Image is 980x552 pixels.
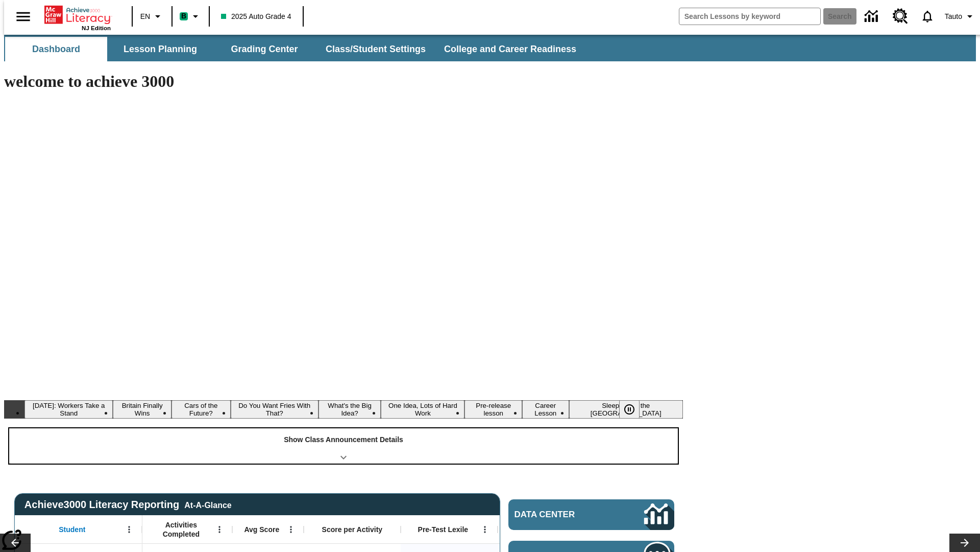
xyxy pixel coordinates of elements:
button: Lesson Planning [109,37,211,61]
button: College and Career Readiness [436,37,584,61]
div: Show Class Announcement Details [9,428,678,464]
button: Open Menu [283,522,299,537]
button: Grading Center [213,37,315,61]
span: B [181,10,186,22]
button: Slide 9 Sleepless in the Animal Kingdom [569,400,683,419]
div: At-A-Glance [184,499,231,510]
a: Data Center [859,3,887,31]
span: Student [59,525,85,534]
a: Resource Center, Will open in new tab [887,3,914,30]
button: Class/Student Settings [317,37,434,61]
span: 2025 Auto Grade 4 [221,11,291,22]
div: Pause [619,400,650,419]
a: Data Center [508,499,674,530]
p: Show Class Announcement Details [284,434,403,445]
button: Pause [619,400,640,419]
button: Open Menu [212,522,227,537]
button: Slide 8 Career Lesson [522,400,569,419]
button: Profile/Settings [941,7,980,26]
span: Score per Activity [322,525,383,534]
span: Tauto [945,11,962,22]
input: search field [679,8,820,25]
div: SubNavbar [4,37,585,61]
span: Achieve3000 Literacy Reporting [24,499,232,511]
button: Slide 2 Britain Finally Wins [113,400,171,419]
div: SubNavbar [4,35,976,61]
a: Notifications [914,3,941,30]
button: Slide 1 Labor Day: Workers Take a Stand [24,400,113,419]
button: Slide 6 One Idea, Lots of Hard Work [381,400,464,419]
button: Lesson carousel, Next [949,534,980,552]
span: Pre-Test Lexile [418,525,469,534]
button: Open Menu [477,522,493,537]
span: Data Center [514,510,610,520]
button: Dashboard [5,37,107,61]
span: Avg Score [244,525,279,534]
button: Boost Class color is mint green. Change class color [176,7,206,26]
button: Open side menu [8,2,38,32]
a: Home [44,5,111,25]
button: Slide 3 Cars of the Future? [171,400,231,419]
button: Open Menu [121,522,137,537]
h1: welcome to achieve 3000 [4,72,683,91]
span: EN [140,11,150,22]
div: Home [44,4,111,31]
span: Activities Completed [148,520,215,539]
button: Slide 7 Pre-release lesson [464,400,522,419]
button: Slide 4 Do You Want Fries With That? [231,400,318,419]
button: Language: EN, Select a language [136,7,168,26]
button: Slide 5 What's the Big Idea? [318,400,381,419]
span: NJ Edition [82,25,111,31]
